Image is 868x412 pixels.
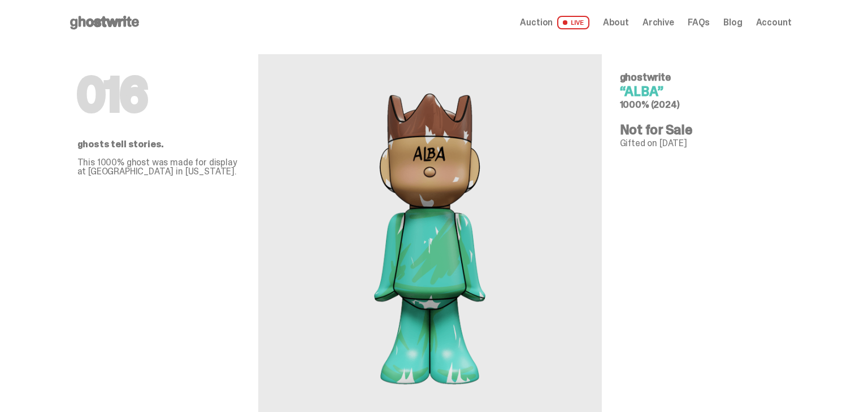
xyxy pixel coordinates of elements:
p: ghosts tell stories. [77,140,240,149]
a: Archive [643,18,674,27]
span: ghostwrite [620,71,671,84]
span: Auction [520,18,553,27]
a: Blog [723,18,742,27]
h1: 016 [77,72,240,117]
p: Gifted on [DATE] [620,139,783,148]
a: Account [756,18,792,27]
h4: “ALBA” [620,85,783,98]
span: 1000% (2024) [620,99,680,111]
a: About [603,18,629,27]
span: LIVE [557,16,589,29]
img: ghostwrite&ldquo;ALBA&rdquo; [363,81,497,392]
h4: Not for Sale [620,123,783,137]
a: Auction LIVE [520,16,589,29]
p: This 1000% ghost was made for display at [GEOGRAPHIC_DATA] in [US_STATE]. [77,158,240,176]
a: FAQs [688,18,710,27]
